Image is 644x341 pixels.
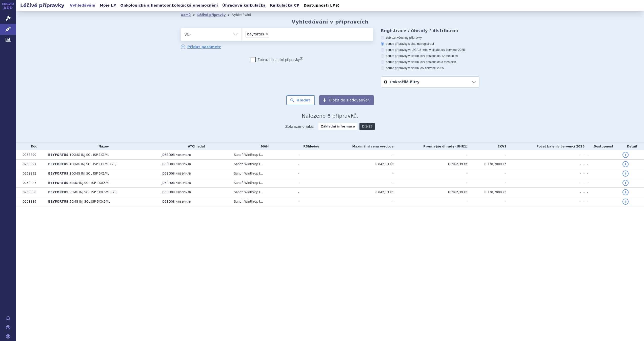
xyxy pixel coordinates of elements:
a: Pokročilé filtry [381,77,479,87]
td: - [296,197,324,206]
td: - [585,160,620,169]
a: Moje LP [98,2,117,9]
span: J06BD08 [162,200,175,203]
span: BEYFORTUS [48,190,68,194]
span: BEYFORTUS [48,200,68,203]
span: Nalezeno 6 přípravků. [302,113,358,119]
span: J06BD08 [162,162,175,166]
td: 10 962,39 Kč [394,188,468,197]
td: - [585,169,620,178]
td: - [324,178,393,188]
a: Kalkulačka CP [269,2,301,9]
span: × [265,32,268,35]
span: J06BD08 [162,172,175,175]
td: 0268889 [20,197,46,206]
a: detail [622,180,629,186]
span: BEYFORTUS [48,172,68,175]
span: NIRSEVIMAB [176,172,191,175]
span: 50MG INJ SOL ISP 5X0,5ML [69,200,110,203]
td: - [468,150,507,160]
span: 50MG INJ SOL ISP 1X0,5ML [69,181,110,185]
th: EKV1 [468,143,507,150]
span: BEYFORTUS [48,162,68,166]
span: 50MG INJ SOL ISP 1X0,5ML+2SJ [69,190,117,194]
td: - [585,178,620,188]
abbr: (?) [300,57,303,60]
td: - [581,160,585,169]
del: hledat [308,145,319,148]
td: 10 962,39 Kč [394,160,468,169]
td: - [324,169,393,178]
td: 8 778,7000 Kč [468,160,507,169]
th: Název [46,143,159,150]
button: Hledat [286,95,315,105]
a: vyhledávání neobsahuje žádnou platnou referenční skupinu [308,145,319,148]
td: 8 842,13 Kč [324,188,393,197]
span: Zobrazeno jako: [285,123,315,130]
th: Počet balení [507,143,585,150]
td: - [468,197,507,206]
button: Uložit do sledovaných [319,95,374,105]
td: Sanofi Winthrop I... [231,169,295,178]
td: - [324,197,393,206]
td: 0268887 [20,178,46,188]
td: - [581,169,585,178]
h2: Léčivé přípravky [16,2,68,9]
a: Dostupnosti LP [302,2,342,9]
span: J06BD08 [162,153,175,157]
label: pouze přípravky v distribuci v posledních 3 měsících [381,60,479,64]
td: - [581,188,585,197]
td: - [507,178,581,188]
td: Sanofi Winthrop I... [231,160,295,169]
span: Dostupnosti LP [304,3,335,7]
a: DIS-13 [359,123,375,130]
th: ATC [159,143,231,150]
span: NIRSEVIMAB [176,182,191,184]
label: pouze přípravky v distribuci v posledních 12 měsících [381,54,479,58]
span: v červenci 2025 [558,145,585,148]
span: J06BD08 [162,190,175,194]
span: BEYFORTUS [48,153,68,157]
span: 100MG INJ SOL ISP 1X1ML+2SJ [69,162,116,166]
a: Léčivé přípravky [197,13,226,17]
label: zobrazit všechny přípravky [381,36,479,40]
a: detail [622,152,629,158]
span: 100MG INJ SOL ISP 5X1ML [69,172,109,175]
input: beyfortus [271,31,274,37]
td: - [296,188,324,197]
td: - [296,160,324,169]
td: - [507,169,581,178]
td: - [296,169,324,178]
td: - [324,150,393,160]
td: - [581,178,585,188]
th: Detail [620,143,644,150]
td: - [585,197,620,206]
td: - [296,178,324,188]
span: v červenci 2025 [444,48,465,52]
strong: Základní informace [318,123,357,130]
td: - [394,150,468,160]
td: 0268888 [20,188,46,197]
a: detail [622,170,629,177]
td: - [468,178,507,188]
span: beyfortus [247,32,264,36]
td: 0268892 [20,169,46,178]
label: Zobrazit bratrské přípravky [251,57,304,62]
td: - [585,188,620,197]
th: Maximální cena výrobce [324,143,393,150]
th: RS [296,143,324,150]
td: - [507,197,581,206]
a: Domů [181,13,191,17]
td: 0268890 [20,150,46,160]
td: 8 778,7000 Kč [468,188,507,197]
td: Sanofi Winthrop I... [231,178,295,188]
td: Sanofi Winthrop I... [231,150,295,160]
a: Vyhledávání [68,2,97,9]
td: Sanofi Winthrop I... [231,188,295,197]
td: - [296,150,324,160]
td: - [394,197,468,206]
span: NIRSEVIMAB [176,163,191,166]
a: detail [622,189,629,195]
th: Kód [20,143,46,150]
th: MAH [231,143,295,150]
